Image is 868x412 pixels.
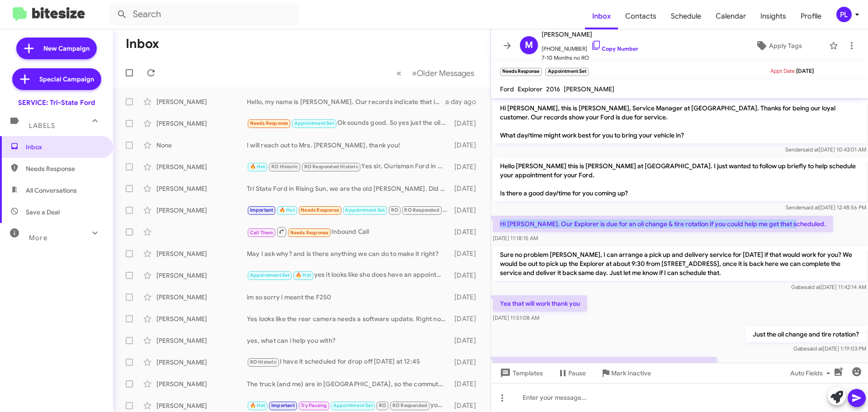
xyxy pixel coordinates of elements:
div: Yes sir, Ourisman Ford in Rising Sun, the old [PERSON_NAME] [247,161,450,172]
span: said at [803,146,819,153]
div: May I ask why? and is there anything we can do to make it right? [247,249,450,258]
span: Appointment Set [345,207,385,213]
div: [PERSON_NAME] [156,97,247,106]
div: I will reach out to Mrs. [PERSON_NAME], thank you! [247,141,450,150]
span: Save a Deal [26,208,60,217]
button: Pause [550,365,593,381]
p: Hello [PERSON_NAME] this is [PERSON_NAME] at [GEOGRAPHIC_DATA]. I just wanted to follow up briefl... [493,158,866,201]
button: Previous [391,64,407,82]
span: Call Them [250,230,274,236]
div: Hello, my name is [PERSON_NAME]. Our records indicate that it has been over 6 months since your l... [247,97,445,106]
span: Try Pausing [301,403,327,408]
span: RO Historic [271,164,298,170]
div: [DATE] [450,162,483,171]
span: Labels [29,122,55,130]
span: New Campaign [43,44,90,53]
span: Appointment Set [333,403,373,408]
span: Sender [DATE] 12:48:56 PM [786,204,866,211]
div: [DATE] [450,249,483,258]
span: Needs Response [26,164,103,173]
span: RO [391,207,398,213]
a: Profile [793,3,829,29]
span: RO Responded [404,207,439,213]
div: [DATE] [450,206,483,215]
span: [DATE] 11:51:08 AM [493,314,539,321]
div: [DATE] [450,184,483,193]
div: [PERSON_NAME] [156,314,247,323]
a: Insights [753,3,793,29]
button: Apply Tags [732,38,825,54]
div: Inbound Call [247,226,450,237]
a: Inbox [585,3,618,29]
span: RO [379,403,386,408]
div: [PERSON_NAME] [156,119,247,128]
span: Appt Date: [770,67,796,74]
span: Pause [568,365,586,381]
span: Mark Inactive [611,365,651,381]
div: Awesome, thank you [247,205,450,215]
button: PL [829,7,858,22]
div: The truck (and me) are in [GEOGRAPHIC_DATA], so the commute is a bit too far. Thanks. [247,379,450,388]
div: [DATE] [450,358,483,367]
button: Templates [491,365,550,381]
span: 🔥 Hot [250,403,265,408]
span: Needs Response [301,207,339,213]
span: Explorer [518,85,542,93]
span: Sender [DATE] 10:43:01 AM [785,146,866,153]
div: you can give us a call at [PHONE_NUMBER] option 2 [247,400,450,411]
div: [PERSON_NAME] [156,401,247,410]
div: [DATE] [450,314,483,323]
span: Older Messages [417,68,474,78]
p: Hi [PERSON_NAME], this is [PERSON_NAME], Service Manager at [GEOGRAPHIC_DATA]. Thanks for being o... [493,100,866,143]
button: Next [406,64,480,82]
div: yes, what can i help you with? [247,336,450,345]
div: SERVICE: Tri-State Ford [18,98,95,107]
div: [PERSON_NAME] [156,358,247,367]
div: Tri State Ford in Rising Sun, we are the old [PERSON_NAME]. Did you have a Ford we could help sch... [247,184,450,193]
div: [PERSON_NAME] [156,249,247,258]
span: 🔥 Hot [250,164,265,170]
span: 🔥 Hot [279,207,295,213]
div: None [156,141,247,150]
span: Needs Response [290,230,329,236]
span: Contacts [618,3,664,29]
div: PL [836,7,852,22]
div: [PERSON_NAME] [156,162,247,171]
span: Appointment Set [250,272,290,278]
div: [PERSON_NAME] [156,293,247,302]
button: Auto Fields [783,365,841,381]
div: [PERSON_NAME] [156,379,247,388]
div: [DATE] [450,271,483,280]
span: Templates [498,365,543,381]
span: said at [803,204,819,211]
div: im so sorry i meant the F250 [247,293,450,302]
small: Needs Response [500,68,542,76]
div: [PERSON_NAME] [156,336,247,345]
span: 2016 [546,85,560,93]
a: Calendar [708,3,753,29]
span: RO Responded [392,403,427,408]
span: [PERSON_NAME] [564,85,614,93]
div: [DATE] [450,227,483,237]
button: Mark Inactive [593,365,658,381]
span: Auto Fields [790,365,834,381]
div: [DATE] [450,119,483,128]
h1: Inbox [126,37,159,51]
a: Schedule [664,3,708,29]
span: [DATE] 11:18:15 AM [493,235,538,242]
p: Yes. There is a recall but I was told there is no fix yet is that still the case? [493,357,717,373]
div: yes it looks like she does have an appointment for [DATE] August first, sorry for the inconvenience [247,270,450,280]
span: Apply Tags [769,38,802,54]
p: Just the oil change and tire rotation? [745,326,866,342]
span: 🔥 Hot [296,272,311,278]
span: « [396,67,401,79]
span: » [412,67,417,79]
input: Search [109,4,299,25]
span: All Conversations [26,186,77,195]
a: New Campaign [16,38,97,59]
span: RO Responded Historic [304,164,359,170]
div: Yes looks like the rear camera needs a software update. Right now it appears to be an advanced no... [247,314,450,323]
